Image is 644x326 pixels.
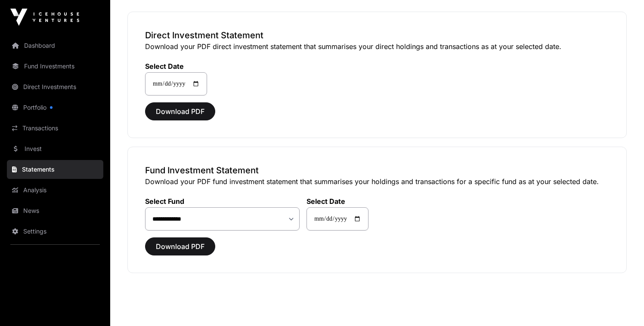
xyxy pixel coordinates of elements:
span: Download PDF [156,106,204,117]
label: Select Date [307,197,368,206]
h3: Direct Investment Statement [145,29,609,41]
a: Portfolio [7,98,103,117]
label: Select Date [145,62,207,71]
a: Analysis [7,181,103,200]
button: Download PDF [145,102,215,120]
span: Download PDF [156,241,204,252]
a: Fund Investments [7,57,103,76]
a: Download PDF [145,246,215,255]
a: Dashboard [7,36,103,55]
h3: Fund Investment Statement [145,164,609,176]
a: Transactions [7,119,103,138]
a: Direct Investments [7,77,103,96]
img: Icehouse Ventures Logo [10,9,79,26]
iframe: Chat Widget [601,285,644,326]
a: Invest [7,139,103,158]
p: Download your PDF fund investment statement that summarises your holdings and transactions for a ... [145,176,609,187]
p: Download your PDF direct investment statement that summarises your direct holdings and transactio... [145,41,609,52]
button: Download PDF [145,237,215,255]
a: News [7,201,103,220]
label: Select Fund [145,197,300,206]
a: Settings [7,222,103,241]
a: Download PDF [145,111,215,120]
a: Statements [7,160,103,179]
